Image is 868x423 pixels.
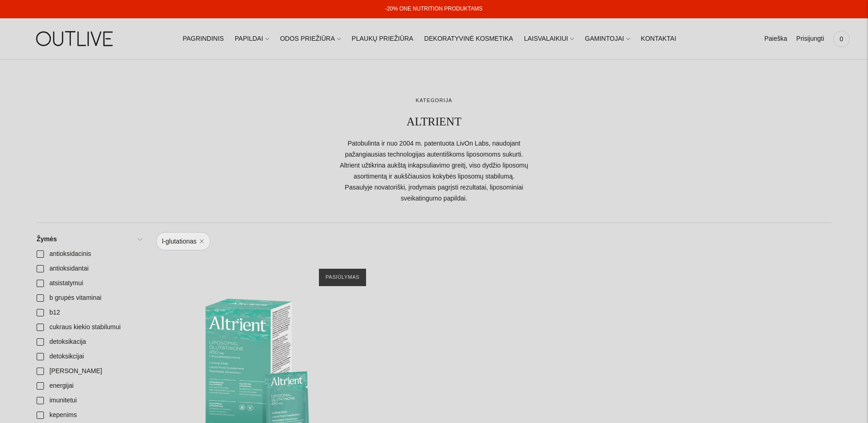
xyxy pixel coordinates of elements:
a: b grupės vitaminai [31,291,147,305]
a: Žymės [31,232,147,247]
a: atsistatymui [31,276,147,291]
a: detoksikacija [31,335,147,349]
a: PAGRINDINIS [183,29,224,49]
a: 0 [833,29,850,49]
a: antioksidantai [31,261,147,276]
a: antioksidacinis [31,247,147,261]
a: DEKORATYVINĖ KOSMETIKA [424,29,513,49]
a: Paieška [764,29,787,49]
a: l-glutationas [156,232,210,250]
img: OUTLIVE [18,23,133,54]
a: kepenims [31,408,147,423]
a: ODOS PRIEŽIŪRA [280,29,341,49]
a: detoksikcijai [31,349,147,364]
a: cukraus kiekio stabilumui [31,320,147,335]
span: 0 [835,33,848,45]
a: PLAUKŲ PRIEŽIŪRA [352,29,414,49]
a: b12 [31,305,147,320]
a: imunitetui [31,393,147,408]
a: GAMINTOJAI [585,29,630,49]
a: Prisijungti [796,29,824,49]
a: LAISVALAIKIUI [524,29,574,49]
a: -20% ONE NUTRITION PRODUKTAMS [385,5,482,12]
a: [PERSON_NAME] [31,364,147,379]
a: PAPILDAI [235,29,269,49]
a: KONTAKTAI [641,29,676,49]
a: energijai [31,379,147,393]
